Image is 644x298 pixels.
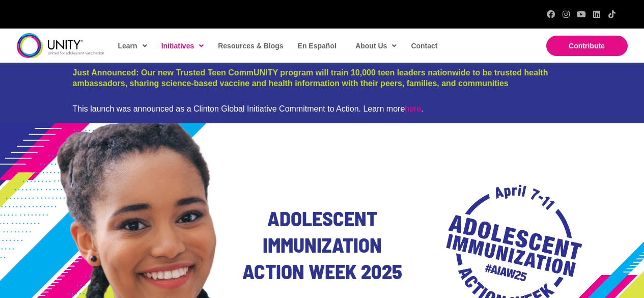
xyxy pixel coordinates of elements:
span: Contact [411,42,437,50]
a: Just Announced: Our new Trusted Teen CommUNITY program will train 10,000 teen leaders nationwide ... [73,68,548,88]
a: YouTube [577,10,585,18]
span: Learn [118,38,147,53]
span: Initiatives [161,38,204,53]
a: Facebook [547,10,555,18]
a: here [405,104,421,113]
a: LinkedIn [593,10,601,18]
a: About Us [350,34,401,58]
span: En Español [298,42,337,50]
a: En Español [293,34,341,58]
a: TikTok [608,10,616,18]
img: unity-logo-dark [17,33,104,58]
a: Contact [406,34,441,58]
span: Adolescent Immunization Action Week 2025 [242,206,402,283]
a: Resources & Blogs [213,34,287,58]
a: Instagram [562,10,570,18]
span: Resources & Blogs [218,42,283,50]
a: Contribute [546,36,628,56]
span: About Us [355,38,397,53]
div: This launch was announced as a Clinton Global Initiative Commitment to Action. Learn more . [73,104,572,114]
span: Contribute [569,42,605,50]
